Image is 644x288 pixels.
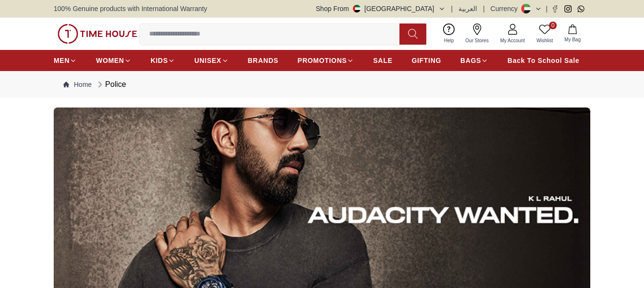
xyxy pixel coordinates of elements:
[96,56,124,65] span: WOMEN
[96,52,131,69] a: WOMEN
[63,80,92,89] a: Home
[373,52,392,69] a: SALE
[507,52,579,69] a: Back To School Sale
[194,52,228,69] a: UNISEX
[551,5,559,12] a: Facebook
[440,37,458,44] span: Help
[531,22,559,46] a: 0Wishlist
[151,52,175,69] a: KIDS
[549,22,557,29] span: 0
[248,52,279,69] a: BRANDS
[533,37,557,44] span: Wishlist
[248,56,279,65] span: BRANDS
[95,79,126,90] div: Police
[298,56,347,65] span: PROMOTIONS
[451,4,453,13] span: |
[194,56,221,65] span: UNISEX
[411,52,441,69] a: GIFTING
[460,56,481,65] span: BAGS
[373,56,392,65] span: SALE
[546,4,548,13] span: |
[561,36,585,43] span: My Bag
[411,56,441,65] span: GIFTING
[462,37,492,44] span: Our Stores
[458,4,477,13] button: العربية
[491,4,522,13] div: Currency
[577,5,585,12] a: Whatsapp
[460,52,488,69] a: BAGS
[54,71,590,98] nav: Breadcrumb
[54,56,70,65] span: MEN
[483,4,485,13] span: |
[507,56,579,65] span: Back To School Sale
[438,22,460,46] a: Help
[496,37,529,44] span: My Account
[353,5,361,12] img: United Arab Emirates
[58,24,137,44] img: ...
[316,4,445,13] button: Shop From[GEOGRAPHIC_DATA]
[151,56,168,65] span: KIDS
[54,4,207,13] span: 100% Genuine products with International Warranty
[460,22,494,46] a: Our Stores
[564,5,572,12] a: Instagram
[559,23,586,45] button: My Bag
[298,52,354,69] a: PROMOTIONS
[54,52,77,69] a: MEN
